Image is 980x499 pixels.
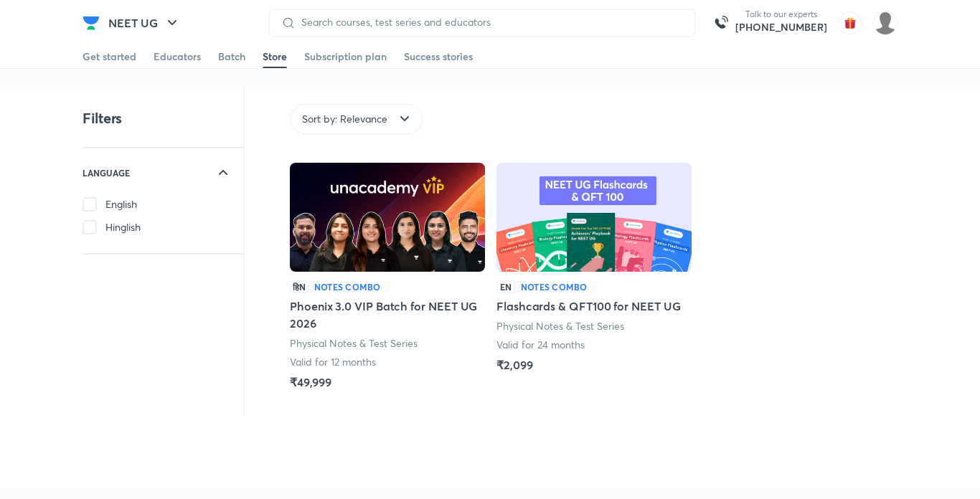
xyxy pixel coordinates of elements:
p: EN [496,280,515,293]
span: Hinglish [105,220,141,234]
a: Batch [218,45,245,68]
h5: ₹2,099 [496,356,533,374]
a: Get started [83,45,136,68]
a: Store [263,45,287,68]
img: call-us [707,9,735,37]
h4: Filters [83,109,122,128]
a: Success stories [404,45,473,68]
div: Success stories [404,49,473,64]
div: Get started [83,49,136,64]
p: हिN [290,280,308,293]
div: Educators [154,49,201,64]
span: English [105,197,137,212]
img: Company Logo [83,14,100,32]
p: Talk to our experts [735,9,827,20]
img: avatar [839,11,862,34]
h5: Phoenix 3.0 VIP Batch for NEET UG 2026 [290,298,485,332]
img: Barsha Singh [873,11,897,35]
a: Subscription plan [304,45,387,68]
input: Search courses, test series and educators [296,16,683,28]
div: Batch [218,49,245,64]
p: Valid for 24 months [496,338,585,352]
h6: Notes Combo [314,280,381,293]
img: Batch Thumbnail [496,163,692,272]
span: Sort by: Relevance [302,112,387,126]
img: Batch Thumbnail [290,163,485,272]
h6: Notes Combo [521,280,588,293]
a: Educators [154,45,201,68]
a: [PHONE_NUMBER] [735,20,827,34]
h6: LANGUAGE [83,166,130,180]
button: NEET UG [100,9,189,37]
div: Subscription plan [304,49,387,64]
h5: ₹49,999 [290,374,331,391]
p: Valid for 12 months [290,355,376,369]
h5: Flashcards & QFT100 for NEET UG [496,298,681,315]
p: Physical Notes & Test Series [290,336,418,351]
div: Store [263,49,287,64]
p: Physical Notes & Test Series [496,319,625,333]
